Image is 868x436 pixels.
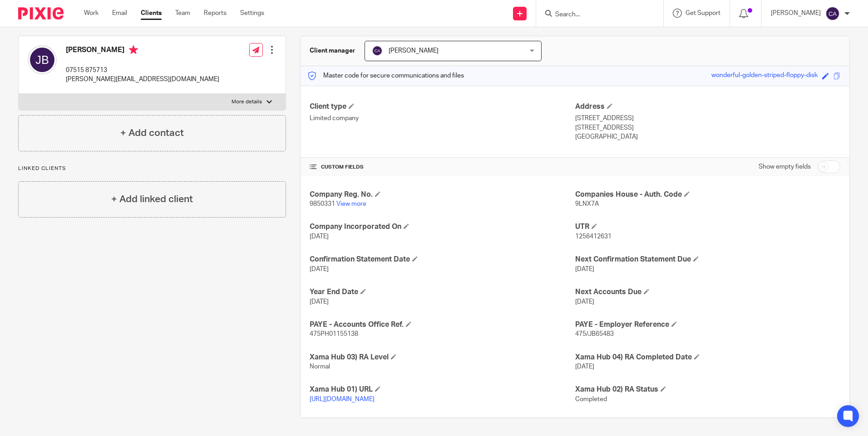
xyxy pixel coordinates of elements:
h4: Xama Hub 02) RA Status [575,385,840,394]
a: Reports [204,9,227,18]
h4: Client type [310,102,575,111]
h3: Client manager [310,46,355,55]
h4: Xama Hub 01) URL [310,385,575,394]
h4: CUSTOM FIELDS [310,164,575,171]
a: [URL][DOMAIN_NAME] [310,396,375,402]
a: Settings [240,9,264,18]
span: 9850331 [310,201,335,207]
p: 07515 875713 [66,66,219,75]
h4: Confirmation Statement Date [310,255,575,264]
h4: Next Accounts Due [575,287,840,297]
span: [DATE] [310,266,329,272]
a: Team [175,9,190,18]
span: [DATE] [310,299,329,305]
span: Normal [310,363,330,370]
h4: Xama Hub 03) RA Level [310,353,575,362]
span: [DATE] [575,266,594,272]
h4: + Add linked client [111,192,193,206]
span: Completed [575,396,607,402]
label: Show empty fields [759,162,811,171]
h4: PAYE - Employer Reference [575,320,840,329]
p: Linked clients [18,165,286,172]
h4: Company Reg. No. [310,190,575,199]
a: Work [84,9,99,18]
h4: [PERSON_NAME] [66,45,219,57]
p: More details [232,98,262,106]
span: [DATE] [575,299,594,305]
span: [DATE] [575,363,594,370]
h4: + Add contact [120,126,184,140]
h4: Companies House - Auth. Code [575,190,840,199]
p: [GEOGRAPHIC_DATA] [575,132,840,141]
h4: Address [575,102,840,111]
img: Pixie [18,7,64,19]
img: svg%3E [825,6,840,21]
p: [STREET_ADDRESS] [575,123,840,132]
p: Master code for secure communications and files [307,71,464,80]
a: Email [112,9,127,18]
h4: Next Confirmation Statement Due [575,255,840,264]
input: Search [554,11,636,19]
p: [STREET_ADDRESS] [575,114,840,123]
h4: PAYE - Accounts Office Ref. [310,320,575,329]
h4: Company Incorporated On [310,222,575,232]
p: [PERSON_NAME][EMAIL_ADDRESS][DOMAIN_NAME] [66,75,219,84]
p: Limited company [310,114,575,123]
div: wonderful-golden-striped-floppy-disk [711,71,818,81]
img: svg%3E [28,45,57,74]
span: [PERSON_NAME] [389,48,439,54]
img: svg%3E [372,45,383,56]
h4: Xama Hub 04) RA Completed Date [575,353,840,362]
span: 475PH01155138 [310,331,358,337]
span: [DATE] [310,233,329,240]
span: Get Support [686,10,720,16]
h4: Year End Date [310,287,575,297]
a: Clients [141,9,162,18]
span: 1256412631 [575,233,612,240]
h4: UTR [575,222,840,232]
p: [PERSON_NAME] [771,9,821,18]
a: View more [336,201,366,207]
i: Primary [129,45,138,54]
span: 9LNX7A [575,201,599,207]
span: 475/JB65483 [575,331,614,337]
